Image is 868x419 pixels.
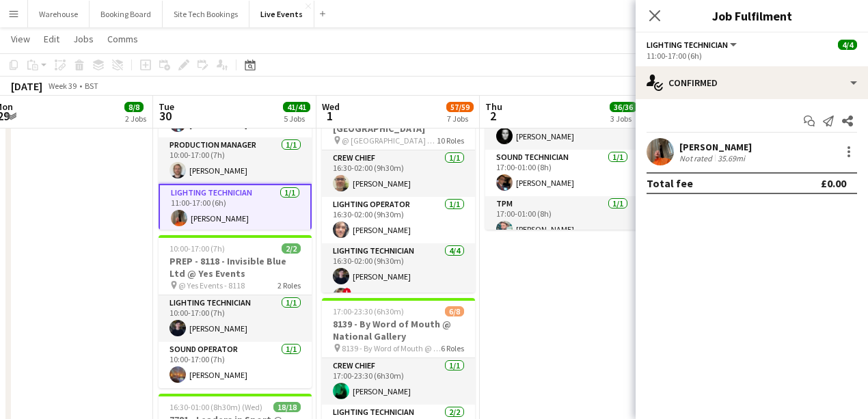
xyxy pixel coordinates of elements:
app-job-card: 16:30-02:00 (9h30m) (Thu)16/168165 - Some Bright Spark @ [GEOGRAPHIC_DATA] @ [GEOGRAPHIC_DATA] - ... [322,90,475,293]
div: 11:00-17:00 (6h) [647,51,857,61]
div: [DATE] [11,79,42,93]
a: View [5,30,36,48]
app-card-role: Lighting Technician1/111:00-17:00 (6h)[PERSON_NAME] [159,184,312,233]
span: 57/59 [446,102,474,112]
app-card-role: Production Manager1/110:00-17:00 (7h)[PERSON_NAME] [159,137,312,184]
span: Tue [159,100,174,113]
div: 2 Jobs [125,113,146,124]
app-card-role: TPM1/117:00-01:00 (8h)[PERSON_NAME] [485,196,638,243]
button: Warehouse [28,1,90,27]
app-job-card: 10:00-17:00 (7h)4/48111 - PREP DAY AT YES EVENTS 8111 - PREP DAY AT YES EVENTS4 RolesHead of Oper... [159,27,312,230]
span: View [11,33,30,45]
div: 7 Jobs [447,113,473,124]
span: 6 Roles [441,343,464,353]
span: Jobs [73,33,94,45]
app-card-role: Sound Operator1/110:00-17:00 (7h)[PERSON_NAME] [159,342,312,388]
button: Live Events [249,1,314,27]
div: Not rated [679,153,715,163]
span: 16:30-01:00 (8h30m) (Wed) [169,402,262,412]
span: 6/8 [445,306,464,316]
span: 4/4 [838,40,857,50]
span: 30 [157,108,174,124]
span: @ Yes Events - 8118 [178,280,245,290]
div: [PERSON_NAME] [679,141,752,153]
app-card-role: Lighting Technician1/110:00-17:00 (7h)[PERSON_NAME] [159,295,312,342]
a: Edit [38,30,65,48]
span: Thu [485,100,502,113]
button: Booking Board [90,1,163,27]
span: 2 Roles [277,280,301,290]
div: 5 Jobs [284,113,310,124]
div: Total fee [647,176,693,190]
app-job-card: 17:00-01:00 (8h) (Fri)8/88069 - Ascot @ [GEOGRAPHIC_DATA] 8069 - Ascot @ [GEOGRAPHIC_DATA]7 Roles... [485,27,638,230]
span: Wed [322,100,340,113]
div: 3 Jobs [610,113,636,124]
span: 2 [483,108,502,124]
span: ! [343,288,351,296]
span: Week 39 [45,81,79,91]
button: Site Tech Bookings [163,1,249,27]
a: Comms [102,30,144,48]
app-job-card: 10:00-17:00 (7h)2/2PREP - 8118 - Invisible Blue Ltd @ Yes Events @ Yes Events - 81182 RolesLighti... [159,235,312,388]
span: Lighting Technician [647,40,728,50]
app-card-role: Crew Chief1/116:30-02:00 (9h30m)[PERSON_NAME] [322,150,475,197]
span: 8/8 [124,102,144,112]
span: 10:00-17:00 (7h) [169,243,225,254]
div: Confirmed [636,66,868,99]
a: Jobs [68,30,99,48]
div: 35.69mi [715,153,748,163]
span: 41/41 [283,102,310,112]
app-card-role: Lighting Operator1/116:30-02:00 (9h30m)[PERSON_NAME] [322,197,475,243]
button: Lighting Technician [647,40,739,50]
span: Edit [44,33,59,45]
span: 18/18 [273,402,301,412]
app-card-role: Sound Technician1/117:00-01:00 (8h)[PERSON_NAME] [485,150,638,196]
span: 10 Roles [437,135,464,146]
h3: 8139 - By Word of Mouth @ National Gallery [322,318,475,342]
span: 36/36 [610,102,637,112]
span: 17:00-23:30 (6h30m) [333,306,404,316]
span: @ [GEOGRAPHIC_DATA] - 8165 [342,135,437,146]
div: £0.00 [821,176,846,190]
app-card-role: Lighting Technician4/416:30-02:00 (9h30m)[PERSON_NAME]![PERSON_NAME] [322,243,475,349]
h3: PREP - 8118 - Invisible Blue Ltd @ Yes Events [159,255,312,280]
app-card-role: Crew Chief1/117:00-23:30 (6h30m)[PERSON_NAME] [322,358,475,405]
span: 8139 - By Word of Mouth @ National Gallery [342,343,441,353]
div: BST [85,81,98,91]
span: Comms [107,33,138,45]
span: 2/2 [282,243,301,254]
span: 1 [320,108,340,124]
h3: Job Fulfilment [636,7,868,25]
